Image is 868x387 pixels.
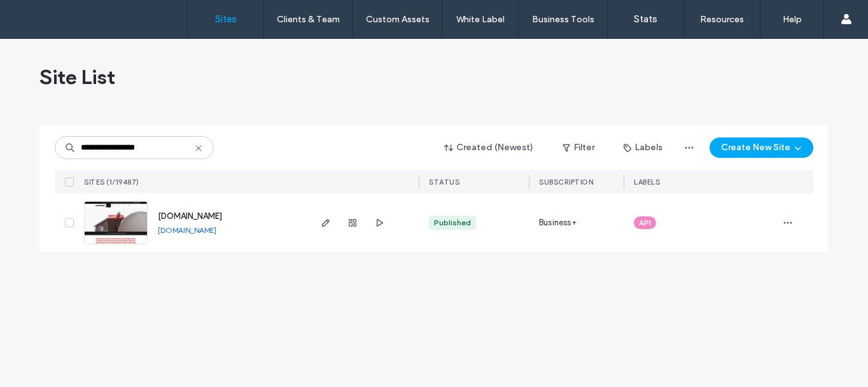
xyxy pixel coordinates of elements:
[158,211,222,221] a: [DOMAIN_NAME]
[39,64,115,90] span: Site List
[456,14,505,25] label: White Label
[84,178,139,186] span: SITES (1/19487)
[539,178,593,186] span: SUBSCRIPTION
[634,13,657,25] label: Stats
[433,137,545,158] button: Created (Newest)
[612,137,674,158] button: Labels
[550,137,607,158] button: Filter
[532,14,594,25] label: Business Tools
[429,178,459,186] span: STATUS
[277,14,340,25] label: Clients & Team
[29,9,55,20] span: Help
[366,14,430,25] label: Custom Assets
[783,14,802,25] label: Help
[639,217,651,229] span: API
[158,225,216,235] a: [DOMAIN_NAME]
[434,217,471,229] div: Published
[710,137,813,158] button: Create New Site
[539,216,577,229] span: Business+
[215,13,237,25] label: Sites
[634,178,660,186] span: LABELS
[700,14,744,25] label: Resources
